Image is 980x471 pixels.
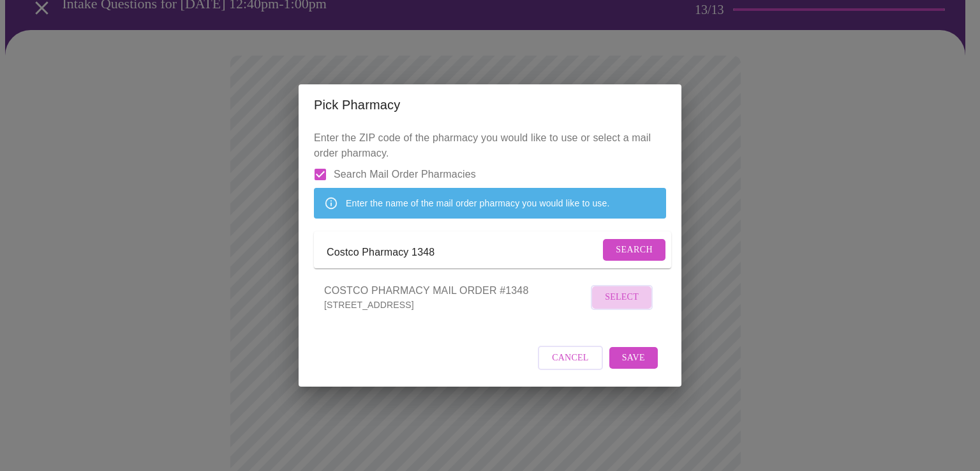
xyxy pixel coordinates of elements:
[314,95,666,115] h2: Pick Pharmacy
[609,347,658,369] button: Save
[346,192,609,215] div: Enter the name of the mail order pharmacy you would like to use.
[616,242,653,258] span: Search
[324,283,588,298] span: COSTCO PHARMACY MAIL ORDER #1348
[591,285,653,310] button: Select
[334,167,476,182] span: Search Mail Order Pharmacies
[538,346,603,371] button: Cancel
[552,350,589,366] span: Cancel
[622,350,645,366] span: Save
[324,298,588,311] p: [STREET_ADDRESS]
[603,239,665,261] button: Search
[314,130,666,327] p: Enter the ZIP code of the pharmacy you would like to use or select a mail order pharmacy.
[605,290,639,305] span: Select
[327,242,600,263] input: Send a message to your care team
